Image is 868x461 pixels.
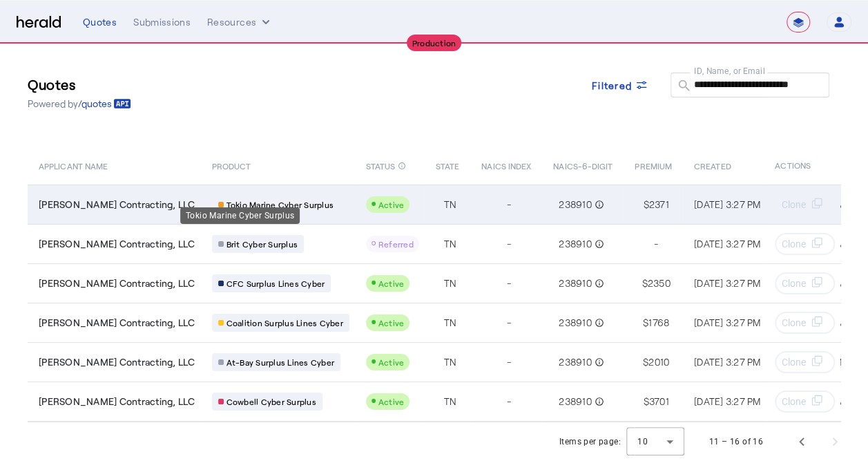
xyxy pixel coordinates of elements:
span: [DATE] 3:27 PM [694,395,761,407]
span: [DATE] 3:27 PM [694,317,761,328]
span: $ [643,395,648,408]
button: Clone [775,233,835,255]
span: Active [378,318,405,328]
span: [PERSON_NAME] Contracting, LLC [39,276,195,290]
div: Production [407,35,462,51]
span: Clone [782,395,806,408]
span: STATE [436,158,459,172]
span: 2371 [649,198,669,211]
span: At-Bay Surplus Lines Cyber [226,357,335,368]
img: Herald Logo [17,16,61,29]
span: [DATE] 3:27 PM [694,277,761,289]
span: NAICS-6-DIGIT [553,158,613,172]
span: Tokio Marine Cyber Surplus [226,199,334,210]
span: Brit Cyber Surplus [226,238,298,250]
span: [PERSON_NAME] Contracting, LLC [39,198,195,211]
button: Clone [775,272,835,294]
span: APPLICANT NAME [39,158,108,172]
span: 238910 [559,316,592,330]
span: Cowbell Cyber Surplus [226,396,316,407]
a: /quotes [78,97,131,111]
span: [PERSON_NAME] Contracting, LLC [39,355,195,369]
button: Resources dropdown menu [207,15,273,29]
button: Clone [775,351,835,373]
span: CFC Surplus Lines Cyber [226,278,325,289]
span: 238910 [559,276,592,290]
span: Filtered [592,78,632,93]
span: $ [643,198,648,211]
span: - [507,395,511,408]
button: Clone [775,194,835,216]
span: $ [642,276,647,290]
th: ACTIONS [764,146,841,185]
span: 3701 [649,395,669,408]
mat-icon: search [671,78,694,95]
span: 238910 [559,355,592,369]
span: $ [643,355,648,369]
span: 238910 [559,237,592,251]
span: 238910 [559,198,592,211]
button: Clone [775,312,835,334]
span: TN [444,355,457,369]
span: - [507,198,511,211]
span: - [507,316,511,330]
span: Clone [782,355,806,369]
span: TN [444,395,457,408]
span: - [507,237,511,251]
div: 11 – 16 of 16 [709,435,763,449]
button: Filtered [581,73,659,97]
div: Quotes [83,15,117,29]
span: PRODUCT [212,158,251,172]
span: [PERSON_NAME] Contracting, LLC [39,237,195,251]
span: - [507,276,511,290]
div: Submissions [133,15,191,29]
mat-icon: info_outline [592,395,604,408]
span: [PERSON_NAME] Contracting, LLC [39,395,195,408]
mat-icon: info_outline [592,237,604,251]
span: 238910 [559,395,592,408]
span: Clone [782,316,806,330]
span: [DATE] 3:27 PM [694,356,761,368]
span: [DATE] 3:27 PM [694,238,761,250]
button: Previous page [785,425,818,458]
mat-icon: info_outline [592,355,604,369]
h3: Quotes [28,75,131,94]
p: Powered by [28,97,131,111]
span: - [654,237,658,251]
span: TN [444,198,457,211]
span: Active [378,279,405,288]
span: Active [378,397,405,406]
span: TN [444,316,457,330]
mat-icon: info_outline [592,276,604,290]
button: Clone [775,391,835,413]
span: Active [378,357,405,367]
mat-icon: info_outline [592,316,604,330]
span: Clone [782,276,806,290]
mat-label: ID, Name, or Email [694,66,765,75]
span: TN [444,237,457,251]
span: Coalition Surplus Lines Cyber [226,317,343,328]
div: Tokio Marine Cyber Surplus [180,207,300,224]
span: CREATED [694,158,731,172]
span: STATUS [366,158,396,172]
span: Active [378,200,405,209]
span: [DATE] 3:27 PM [694,198,761,210]
span: 1768 [648,316,669,330]
span: NAICS INDEX [481,158,531,172]
div: Items per page: [559,435,621,449]
span: 2350 [648,276,671,290]
span: Clone [782,237,806,251]
mat-icon: info_outline [592,198,604,211]
span: [PERSON_NAME] Contracting, LLC [39,316,195,330]
span: 2010 [648,355,669,369]
mat-icon: info_outline [398,158,406,173]
span: Clone [782,198,806,211]
span: - [507,355,511,369]
span: Referred [378,239,414,249]
span: $ [643,316,648,330]
span: TN [444,276,457,290]
span: PREMIUM [635,158,672,172]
